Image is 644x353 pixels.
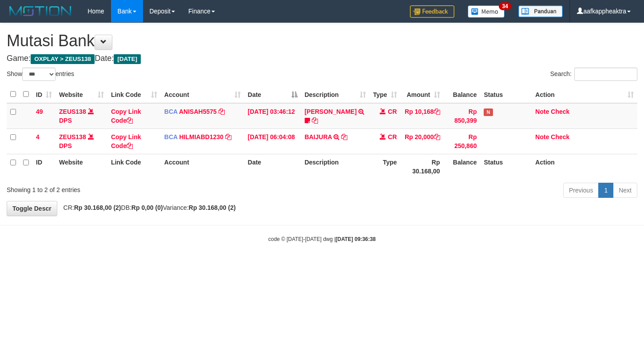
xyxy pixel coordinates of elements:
[551,108,569,115] a: Check
[268,236,376,242] small: code © [DATE]-[DATE] dwg |
[244,103,301,129] td: [DATE] 03:46:12
[401,154,444,179] th: Rp 30.168,00
[22,68,56,81] select: Showentries
[434,133,440,140] a: Copy Rp 20,000 to clipboard
[59,133,86,140] a: ZEUS138
[161,154,244,179] th: Account
[7,201,57,216] a: Toggle Descr
[32,86,56,103] th: ID: activate to sort column ascending
[305,108,357,115] a: [PERSON_NAME]
[301,154,370,179] th: Description
[219,108,225,115] a: Copy ANISAH5575 to clipboard
[7,68,74,81] label: Show entries
[7,182,262,194] div: Showing 1 to 2 of 2 entries
[434,108,440,115] a: Copy Rp 10,168 to clipboard
[31,54,95,64] span: OXPLAY > ZEUS138
[312,117,318,124] a: Copy INA PAUJANAH to clipboard
[189,204,236,211] strong: Rp 30.168,00 (2)
[107,154,161,179] th: Link Code
[401,103,444,129] td: Rp 10,168
[535,108,549,115] a: Note
[444,103,481,129] td: Rp 850,399
[410,5,454,18] img: Feedback.jpg
[518,5,563,17] img: panduan.png
[401,128,444,154] td: Rp 20,000
[36,133,40,140] span: 4
[401,86,444,103] th: Amount: activate to sort column ascending
[532,154,637,179] th: Action
[388,108,397,115] span: CR
[480,86,532,103] th: Status
[370,154,401,179] th: Type
[56,86,107,103] th: Website: activate to sort column ascending
[7,4,74,18] img: MOTION_logo.png
[164,133,178,140] span: BCA
[551,133,569,140] a: Check
[7,54,637,63] h4: Game: Date:
[535,133,549,140] a: Note
[59,108,86,115] a: ZEUS138
[244,128,301,154] td: [DATE] 06:04:08
[613,183,637,198] a: Next
[131,204,163,211] strong: Rp 0,00 (0)
[370,86,401,103] th: Type: activate to sort column ascending
[388,133,397,140] span: CR
[532,86,637,103] th: Action: activate to sort column ascending
[111,133,141,149] a: Copy Link Code
[499,2,511,10] span: 34
[336,236,376,242] strong: [DATE] 09:36:38
[56,154,107,179] th: Website
[56,103,107,129] td: DPS
[444,154,481,179] th: Balance
[484,108,493,116] span: Has Note
[32,154,56,179] th: ID
[59,204,236,211] span: CR: DB: Variance:
[244,86,301,103] th: Date: activate to sort column descending
[341,133,347,140] a: Copy BAIJURA to clipboard
[56,128,107,154] td: DPS
[301,86,370,103] th: Description: activate to sort column ascending
[305,133,332,140] a: BAIJURA
[225,133,231,140] a: Copy HILMIABD1230 to clipboard
[574,68,637,81] input: Search:
[444,128,481,154] td: Rp 250,860
[111,108,141,124] a: Copy Link Code
[164,108,178,115] span: BCA
[7,32,637,50] h1: Mutasi Bank
[161,86,244,103] th: Account: activate to sort column ascending
[444,86,481,103] th: Balance
[114,54,141,64] span: [DATE]
[179,108,217,115] a: ANISAH5575
[179,133,224,140] a: HILMIABD1230
[74,204,121,211] strong: Rp 30.168,00 (2)
[107,86,161,103] th: Link Code: activate to sort column ascending
[598,183,613,198] a: 1
[480,154,532,179] th: Status
[550,68,637,81] label: Search:
[563,183,599,198] a: Previous
[36,108,43,115] span: 49
[244,154,301,179] th: Date
[468,5,505,18] img: Button%20Memo.svg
